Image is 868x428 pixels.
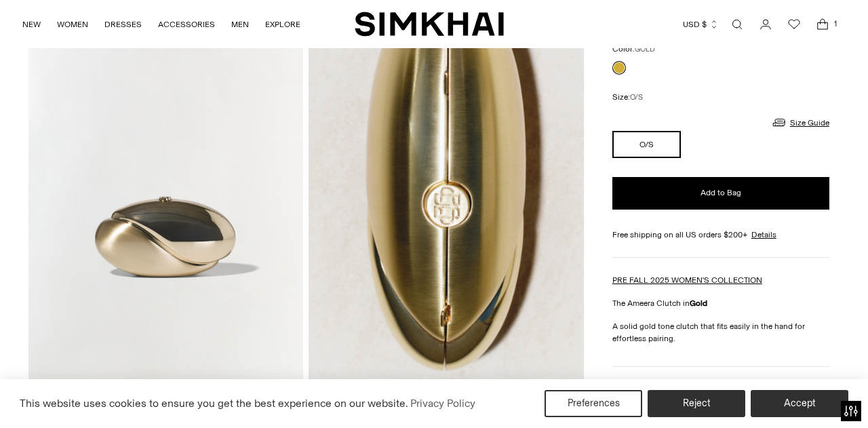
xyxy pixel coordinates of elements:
button: Preferences [545,390,642,417]
a: SIMKHAI [355,11,504,37]
button: USD $ [683,9,719,39]
div: Free shipping on all US orders $200+ [612,229,829,241]
a: Details [751,229,776,241]
label: Color: [612,43,655,56]
strong: Gold [690,298,707,308]
p: The Ameera Clutch in [612,297,829,309]
a: Size Guide [771,114,829,131]
label: Size: [612,91,643,104]
a: Open cart modal [809,11,836,38]
button: O/S [612,131,681,158]
span: This website uses cookies to ensure you get the best experience on our website. [20,397,408,410]
span: 1 [829,18,842,30]
span: Add to Bag [701,187,741,199]
a: MEN [231,9,249,39]
button: Reject [648,390,745,417]
button: Accept [751,390,848,417]
a: Go to the account page [752,11,779,38]
span: GOLD [635,45,655,54]
a: PRE FALL 2025 WOMEN'S COLLECTION [612,275,762,285]
button: Add to Bag [612,177,829,210]
a: ACCESSORIES [158,9,215,39]
a: NEW [22,9,41,39]
a: EXPLORE [265,9,300,39]
a: Privacy Policy (opens in a new tab) [408,393,477,414]
a: DRESSES [104,9,142,39]
a: Wishlist [781,11,808,38]
a: Open search modal [724,11,751,38]
span: O/S [630,93,643,102]
a: WOMEN [57,9,88,39]
p: A solid gold tone clutch that fits easily in the hand for effortless pairing. [612,320,829,345]
button: More Details [612,367,829,402]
